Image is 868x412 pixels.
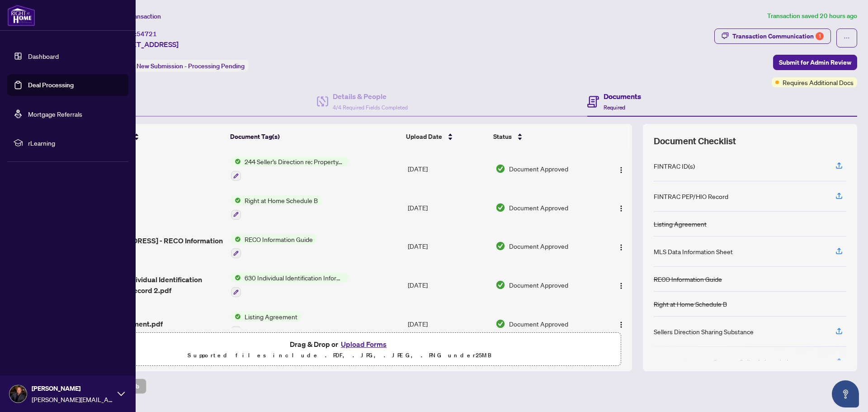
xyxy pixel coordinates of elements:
[7,5,35,26] img: logo
[654,327,754,336] div: Sellers Direction Sharing Substance
[338,338,389,350] button: Upload Forms
[404,304,492,343] td: [DATE]
[816,32,824,40] div: 1
[779,55,851,70] span: Submit for Admin Review
[32,384,113,393] span: [PERSON_NAME]
[404,227,492,266] td: [DATE]
[231,273,241,283] img: Status Icon
[241,273,348,283] span: 630 Individual Identification Information Record
[614,317,628,331] button: Logo
[614,161,628,176] button: Logo
[654,299,727,309] div: Right at Home Schedule B
[241,312,301,322] span: Listing Agreement
[28,138,122,148] span: rLearning
[495,280,505,290] img: Document Status
[844,35,850,41] span: ellipsis
[773,55,857,70] button: Submit for Admin Review
[618,244,625,251] img: Logo
[137,62,245,70] span: New Submission - Processing Pending
[404,188,492,227] td: [DATE]
[406,132,442,142] span: Upload Date
[58,333,621,366] span: Drag & Drop orUpload FormsSupported files include .PDF, .JPG, .JPEG, .PNG under25MB
[231,195,241,205] img: Status Icon
[614,239,628,253] button: Logo
[231,234,241,244] img: Status Icon
[654,191,728,201] div: FINTRAC PEP/HIO Record
[113,12,161,20] span: View Transaction
[604,91,641,102] h4: Documents
[231,156,348,181] button: Status Icon244 Seller’s Direction re: Property/Offers
[112,39,179,50] span: [STREET_ADDRESS]
[64,350,615,361] p: Supported files include .PDF, .JPG, .JPEG, .PNG under 25 MB
[604,104,625,111] span: Required
[231,312,301,336] button: Status IconListing Agreement
[654,246,733,256] div: MLS Data Information Sheet
[85,124,226,149] th: (5) File Name
[495,164,505,174] img: Document Status
[112,60,248,72] div: Status:
[241,234,316,244] span: RECO Information Guide
[231,195,321,220] button: Status IconRight at Home Schedule B
[241,156,348,166] span: 244 Seller’s Direction re: Property/Offers
[290,338,389,350] span: Drag & Drop or
[231,234,316,259] button: Status IconRECO Information Guide
[495,203,505,213] img: Document Status
[509,203,568,213] span: Document Approved
[231,273,348,297] button: Status Icon630 Individual Identification Information Record
[32,394,113,404] span: [PERSON_NAME][EMAIL_ADDRESS][DOMAIN_NAME]
[493,132,512,142] span: Status
[614,200,628,215] button: Logo
[618,205,625,212] img: Logo
[89,274,223,296] span: FINTRAC - Individual Identification Information Record 2.pdf
[241,195,321,205] span: Right at Home Schedule B
[618,321,625,328] img: Logo
[402,124,490,149] th: Upload Date
[714,28,831,44] button: Transaction Communication1
[89,235,223,257] span: [STREET_ADDRESS] - RECO Information Guide.pdf
[28,110,82,118] a: Mortgage Referrals
[137,30,157,38] span: 54721
[404,149,492,188] td: [DATE]
[333,104,408,111] span: 4/4 Required Fields Completed
[509,241,568,251] span: Document Approved
[509,164,568,174] span: Document Approved
[495,319,505,329] img: Document Status
[614,278,628,292] button: Logo
[9,385,27,403] img: Profile Icon
[832,380,859,407] button: Open asap
[28,81,74,89] a: Deal Processing
[618,282,625,289] img: Logo
[732,29,824,43] div: Transaction Communication
[28,52,59,60] a: Dashboard
[654,135,736,147] span: Document Checklist
[490,124,599,149] th: Status
[618,166,625,174] img: Logo
[509,280,568,290] span: Document Approved
[783,77,854,87] span: Requires Additional Docs
[231,156,241,166] img: Status Icon
[654,274,722,284] div: RECO Information Guide
[509,319,568,329] span: Document Approved
[767,11,857,21] article: Transaction saved 20 hours ago
[654,219,707,229] div: Listing Agreement
[404,265,492,304] td: [DATE]
[333,91,408,102] h4: Details & People
[495,241,505,251] img: Document Status
[231,312,241,322] img: Status Icon
[226,124,403,149] th: Document Tag(s)
[654,161,695,171] div: FINTRAC ID(s)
